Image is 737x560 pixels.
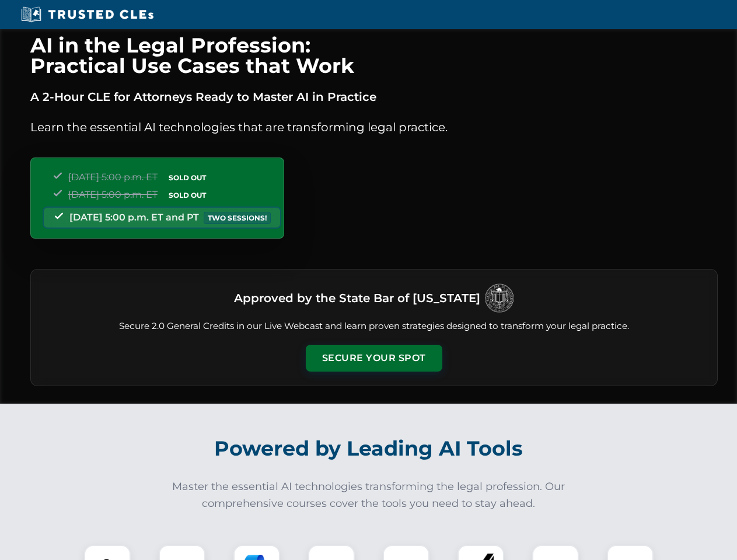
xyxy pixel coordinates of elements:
p: Master the essential AI technologies transforming the legal profession. Our comprehensive courses... [165,478,573,512]
p: Secure 2.0 General Credits in our Live Webcast and learn proven strategies designed to transform ... [45,320,703,333]
h3: Approved by the State Bar of [US_STATE] [234,288,480,309]
img: Trusted CLEs [18,6,157,23]
h2: Powered by Leading AI Tools [46,428,692,469]
button: Secure Your Spot [306,345,442,372]
span: SOLD OUT [165,171,210,184]
p: Learn the essential AI technologies that are transforming legal practice. [30,118,718,136]
p: A 2-Hour CLE for Attorneys Ready to Master AI in Practice [30,87,718,106]
span: [DATE] 5:00 p.m. ET [68,189,158,200]
h1: AI in the Legal Profession: Practical Use Cases that Work [30,35,718,76]
img: Logo [485,283,514,313]
span: SOLD OUT [165,189,210,201]
span: [DATE] 5:00 p.m. ET [68,171,158,183]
